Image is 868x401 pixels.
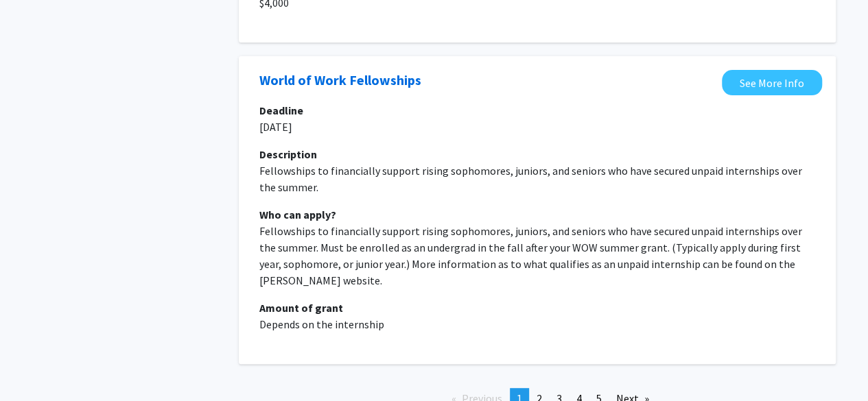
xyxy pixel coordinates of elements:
p: Fellowships to financially support rising sophomores, juniors, and seniors who have secured unpai... [259,162,815,195]
b: Who can apply? [259,208,336,221]
iframe: Chat [10,339,58,391]
a: Opens in a new tab [259,70,421,90]
p: [DATE] [259,119,815,135]
b: Amount of grant [259,301,343,315]
p: Fellowships to financially support rising sophomores, juniors, and seniors who have secured unpai... [259,223,815,289]
b: Description [259,147,317,161]
b: Deadline [259,104,303,117]
a: Opens in a new tab [722,70,822,95]
p: Depends on the internship [259,316,815,332]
